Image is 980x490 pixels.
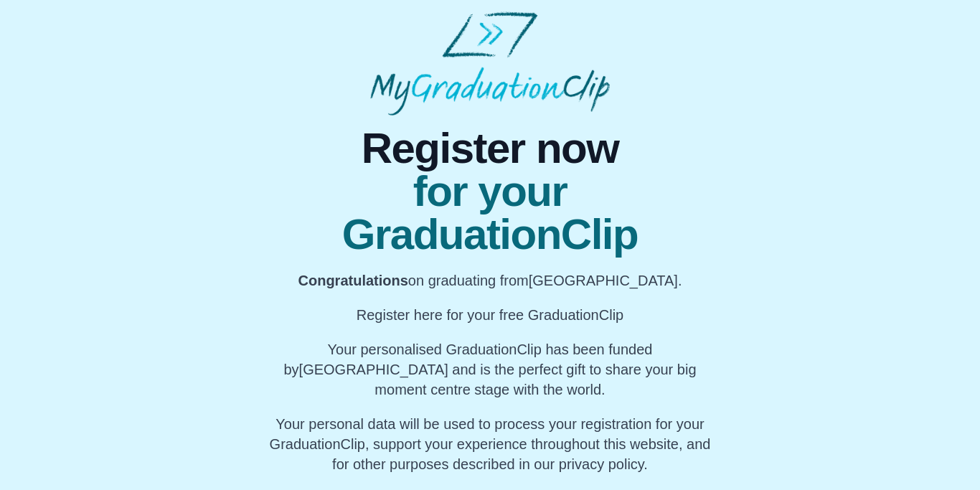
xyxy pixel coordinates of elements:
[263,270,718,291] p: on graduating from [GEOGRAPHIC_DATA].
[263,127,718,170] span: Register now
[298,273,408,288] b: Congratulations
[263,414,718,474] p: Your personal data will be used to process your registration for your GraduationClip, support you...
[370,11,610,116] img: MyGraduationClip
[263,170,718,256] span: for your GraduationClip
[263,339,718,400] p: Your personalised GraduationClip has been funded by [GEOGRAPHIC_DATA] and is the perfect gift to ...
[263,305,718,325] p: Register here for your free GraduationClip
